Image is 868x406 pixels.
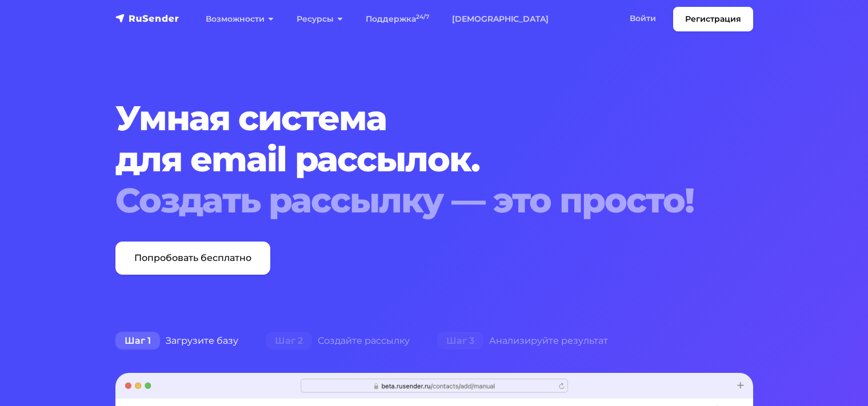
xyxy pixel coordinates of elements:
a: Регистрация [673,7,753,31]
span: Шаг 1 [115,332,160,350]
a: [DEMOGRAPHIC_DATA] [441,7,560,31]
img: RuSender [115,13,179,24]
a: Поддержка24/7 [354,7,441,31]
div: Создать рассылку — это просто! [115,180,699,221]
a: Ресурсы [285,7,354,31]
a: Войти [618,7,667,30]
sup: 24/7 [416,13,429,21]
h1: Умная система для email рассылок. [115,98,699,221]
a: Возможности [194,7,285,31]
div: Загрузите базу [102,329,252,352]
div: Анализируйте результат [423,329,622,352]
span: Шаг 3 [437,332,483,350]
span: Шаг 2 [266,332,312,350]
div: Создайте рассылку [252,329,423,352]
a: Попробовать бесплатно [115,242,270,275]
